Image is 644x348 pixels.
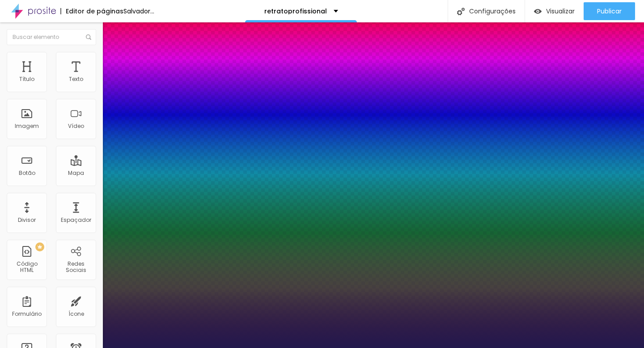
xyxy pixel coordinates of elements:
font: Configurações [469,7,516,16]
font: Título [19,75,34,83]
font: Ícone [68,310,84,318]
font: Divisor [18,216,36,224]
button: Publicar [584,2,635,20]
font: retratoprofissional [264,7,327,16]
font: Salvador... [123,7,154,16]
font: Formulário [12,310,42,318]
img: Ícone [457,8,465,15]
font: Código HTML [17,260,38,274]
img: Ícone [86,34,91,40]
font: Mapa [68,169,84,177]
font: Visualizar [546,7,575,16]
input: Buscar elemento [7,29,96,45]
img: view-1.svg [534,8,542,15]
font: Texto [69,75,83,83]
font: Imagem [15,122,39,130]
font: Botão [19,169,35,177]
font: Vídeo [68,122,84,130]
font: Espaçador [61,216,91,224]
font: Editor de páginas [66,7,123,16]
font: Publicar [597,7,622,16]
button: Visualizar [525,2,584,20]
font: Redes Sociais [66,260,86,274]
